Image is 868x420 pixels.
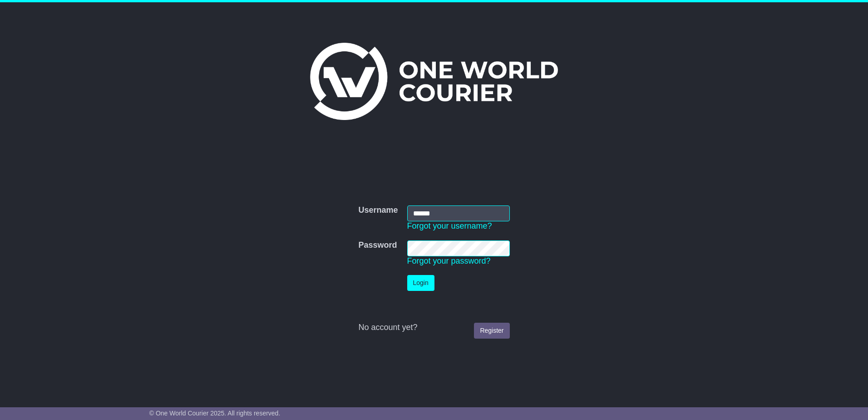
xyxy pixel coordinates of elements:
a: Forgot your username? [407,221,492,230]
div: No account yet? [358,323,509,333]
label: Username [358,205,398,215]
img: One World [310,43,558,120]
a: Forgot your password? [407,256,491,265]
button: Login [407,275,434,291]
a: Register [474,323,509,339]
label: Password [358,240,397,250]
span: © One World Courier 2025. All rights reserved. [149,410,281,417]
